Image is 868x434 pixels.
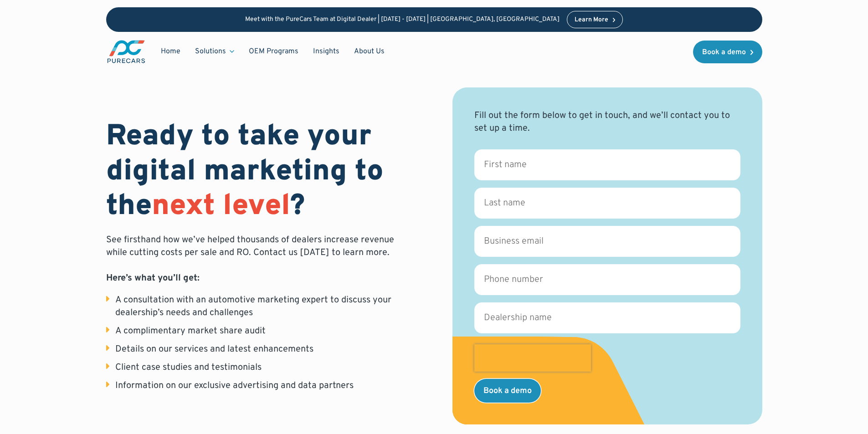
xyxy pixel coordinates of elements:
[245,16,560,24] p: Meet with the PureCars Team at Digital Dealer | [DATE] - [DATE] | [GEOGRAPHIC_DATA], [GEOGRAPHIC_...
[115,343,313,356] div: Details on our services and latest enhancements
[575,17,608,23] div: Learn More
[474,302,740,333] input: Dealership name
[474,226,740,257] input: Business email
[474,264,740,295] input: Phone number
[152,188,290,225] span: next level
[115,379,354,392] div: Information on our exclusive advertising and data partners
[474,149,740,180] input: First name
[474,379,541,403] input: Book a demo
[106,234,416,285] p: See firsthand how we’ve helped thousands of dealers increase revenue while cutting costs per sale...
[106,120,416,225] h1: Ready to take your digital marketing to the ?
[474,344,591,372] iframe: reCAPTCHA
[195,46,226,56] div: Solutions
[115,361,262,374] div: Client case studies and testimonials
[106,272,200,284] strong: Here’s what you’ll get:
[188,43,241,60] div: Solutions
[115,294,416,319] div: A consultation with an automotive marketing expert to discuss your dealership’s needs and challenges
[693,41,762,63] a: Book a demo
[306,43,347,60] a: Insights
[702,49,746,56] div: Book a demo
[115,325,266,337] div: A complimentary market share audit
[106,39,146,64] img: purecars logo
[241,43,306,60] a: OEM Programs
[347,43,392,60] a: About Us
[474,109,740,135] div: Fill out the form below to get in touch, and we’ll contact you to set up a time.
[474,188,740,219] input: Last name
[154,43,188,60] a: Home
[567,11,623,28] a: Learn More
[106,39,146,64] a: main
